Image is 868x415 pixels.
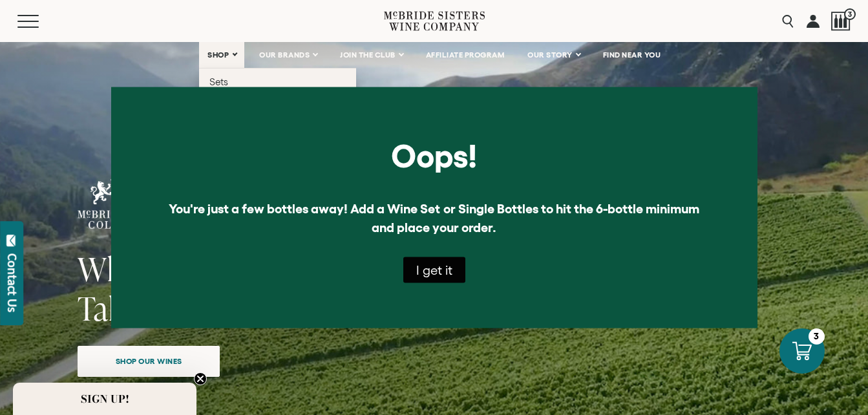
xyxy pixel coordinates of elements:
div: Contact Us [6,253,19,312]
a: AFFILIATE PROGRAM [418,42,513,68]
a: OUR STORY [519,42,588,68]
span: SIGN UP! [81,391,129,407]
a: Sets [199,68,356,96]
button: Close teaser [194,372,207,385]
span: AFFILIATE PROGRAM [426,50,505,59]
li: You're just a few bottles away! Add a Wine Set or Single Bottles to hit the 6-bottle minimum and ... [156,199,712,237]
span: Shop our wines [93,348,205,374]
span: OUR BRANDS [259,50,310,59]
a: SHOP [199,42,244,68]
span: Sets [209,76,228,87]
div: SIGN UP!Close teaser [13,383,196,415]
span: SHOP [207,50,229,59]
a: OUR BRANDS [251,42,325,68]
span: 3 [844,8,856,20]
div: 3 [809,328,825,345]
a: FIND NEAR YOU [595,42,670,68]
span: Take [78,286,138,330]
a: Shop our wines [78,346,220,377]
span: JOIN THE CLUB [340,50,396,59]
span: FIND NEAR YOU [603,50,661,59]
span: OUR STORY [527,50,573,59]
span: Where [78,246,165,291]
div: Oops! [156,133,712,180]
a: JOIN THE CLUB [332,42,411,68]
button: I get it [403,257,465,282]
button: Mobile Menu Trigger [17,15,64,28]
